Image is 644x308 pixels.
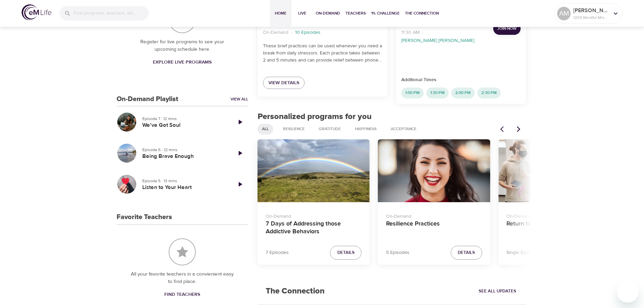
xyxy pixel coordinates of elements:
button: Previous items [496,122,511,137]
p: On-Demand [386,210,482,220]
button: Details [330,246,362,260]
span: All [258,126,273,132]
span: Gratitude [315,126,345,132]
p: Episode 6 · 12 mins [142,147,226,153]
p: Single Episode [506,249,538,256]
button: Return to the Workplace [498,139,611,203]
a: Play Episode [232,176,248,192]
p: [PERSON_NAME] [PERSON_NAME] [401,37,474,44]
span: Join Now [497,25,517,32]
span: 1:00 PM [401,90,424,96]
div: Gratitude [314,124,345,135]
a: Explore Live Programs [150,56,214,69]
span: View Details [268,79,299,87]
span: 1% Challenge [371,10,400,17]
h4: Return to the Workplace [506,220,602,236]
h2: Personalized programs for you [258,112,526,122]
h4: Resilience Practices [386,220,482,236]
a: Play Episode [232,114,248,130]
span: Details [458,249,475,257]
li: · [291,28,292,37]
p: All your favorite teachers in a convienient easy to find place. [130,270,235,286]
div: All [258,124,273,135]
p: 11:30 AM [401,29,420,36]
div: Acceptance [386,124,421,135]
button: Details [451,246,482,260]
input: Find programs, teachers, etc... [74,6,149,21]
span: Live [294,10,310,17]
span: Acceptance [387,126,421,132]
p: [PERSON_NAME] [573,6,609,15]
li: · [422,28,424,37]
span: On-Demand [316,10,340,17]
h2: The Connection [258,278,333,304]
button: Join Now [493,22,521,35]
p: On-Demand [266,210,362,220]
div: Resilience [279,124,309,135]
a: Find Teachers [162,288,203,301]
button: Resilience Practices [378,139,490,203]
span: 2:00 PM [451,90,475,96]
button: Listen to Your Heart [117,174,137,194]
p: Additional Times [401,76,521,84]
iframe: Button to launch messaging window [617,281,639,303]
a: View Details [263,77,305,89]
button: Being Brave Enough [117,143,137,163]
span: 2:30 PM [477,90,501,96]
p: Episode 5 · 13 mins [142,178,226,184]
span: Details [337,249,355,257]
div: 1:00 PM [401,88,424,98]
span: Explore Live Programs [153,58,212,67]
div: 2:30 PM [477,88,501,98]
p: These brief practices can be used whenever you need a break from daily stressors. Each practice t... [263,43,382,64]
a: Play Episode [232,145,248,161]
span: Resilience [279,126,309,132]
p: Register for live programs to see your upcoming schedule here. [130,38,235,53]
a: View All [231,96,248,102]
span: Find Teachers [164,290,200,299]
span: 1:30 PM [426,90,449,96]
h4: 7 Days of Addressing those Addictive Behaviors [266,220,362,236]
h5: Listen to Your Heart [142,184,226,191]
button: 7 Days of Addressing those Addictive Behaviors [258,139,370,203]
h3: Favorite Teachers [117,213,172,221]
span: Teachers [345,10,366,17]
div: 2:00 PM [451,88,475,98]
div: Happiness [351,124,381,135]
p: On-Demand [506,210,602,220]
h3: On-Demand Playlist [117,95,178,103]
nav: breadcrumb [263,28,382,37]
h5: Being Brave Enough [142,153,226,160]
nav: breadcrumb [401,28,488,44]
button: Next items [511,122,526,137]
h5: We've Got Soul [142,122,226,129]
span: Home [272,10,289,17]
span: Happiness [351,126,381,132]
span: The Connection [405,10,439,17]
a: See All Updates [477,286,518,297]
img: Favorite Teachers [169,238,196,265]
p: 10 Episodes [295,29,320,36]
div: AM [557,7,571,20]
span: See All Updates [479,287,516,295]
img: logo [22,4,51,20]
p: Episode 7 · 12 mins [142,116,226,122]
div: 1:30 PM [426,88,449,98]
p: 1209 Mindful Minutes [573,15,609,21]
p: 5 Episodes [386,249,409,256]
p: 7 Episodes [266,249,289,256]
button: We've Got Soul [117,112,137,132]
p: On-Demand [263,29,288,36]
